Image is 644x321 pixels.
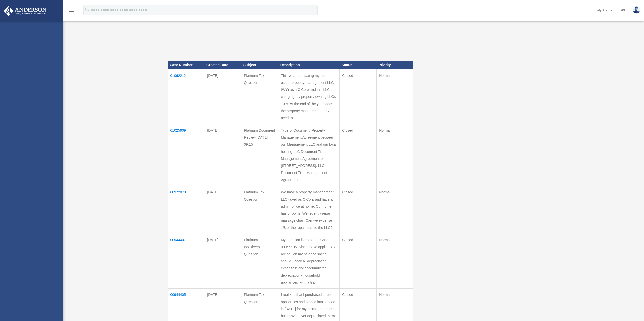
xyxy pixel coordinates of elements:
[340,186,377,234] td: Closed
[340,234,377,289] td: Closed
[278,186,340,234] td: We have a property management LLC taxed as C Corp and have an admin office at home. Our home has ...
[377,61,413,69] th: Priority
[168,124,204,186] td: 01025909
[168,61,204,69] th: Case Number
[278,61,340,69] th: Description
[204,69,241,124] td: [DATE]
[241,61,278,69] th: Subject
[204,186,241,234] td: [DATE]
[278,69,340,124] td: This year I am taxing my real estate property management LLC (WY) as a C Corp and this LLC is cha...
[633,6,640,14] img: User Pic
[278,234,340,289] td: My question is related to Case 00944405. Since these appliances are still on my balance sheet, sh...
[340,61,377,69] th: Status
[204,234,241,289] td: [DATE]
[278,124,340,186] td: Type of Document: Property Management Agreement between our Management LLC and our local holding ...
[168,69,204,124] td: 01062212
[241,69,278,124] td: Platinum Tax Question
[168,186,204,234] td: 00972070
[168,234,204,289] td: 00944407
[241,124,278,186] td: Platinum Document Review [DATE] 09:15
[377,69,413,124] td: Normal
[340,124,377,186] td: Closed
[241,186,278,234] td: Platinum Tax Question
[68,9,74,13] a: menu
[377,124,413,186] td: Normal
[241,234,278,289] td: Platinum Bookkeeping Question
[204,124,241,186] td: [DATE]
[204,61,241,69] th: Created Date
[377,186,413,234] td: Normal
[68,7,74,13] i: menu
[2,6,48,16] img: Anderson Advisors Platinum Portal
[340,69,377,124] td: Closed
[377,234,413,289] td: Normal
[85,7,90,12] i: search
